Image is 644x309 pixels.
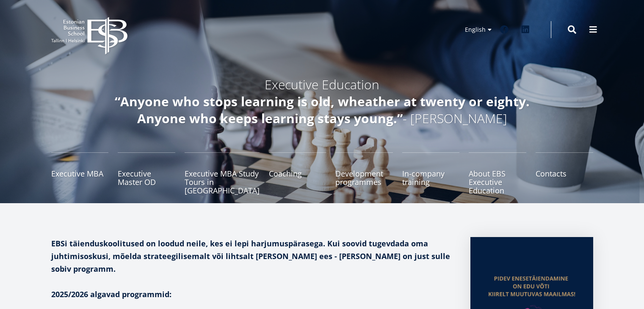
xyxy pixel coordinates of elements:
[98,93,547,127] h4: - [PERSON_NAME]
[469,152,526,195] a: About EBS Executive Education
[51,238,450,274] strong: EBSi täienduskoolitused on loodud neile, kes ei lepi harjumuspärasega. Kui soovid tugevdada oma j...
[98,76,547,93] h4: Executive Education
[536,152,593,195] a: Contacts
[51,152,109,195] a: Executive MBA
[517,21,534,38] a: Linkedin
[269,152,326,195] a: Coaching
[335,152,393,195] a: Development programmes
[185,152,260,195] a: Executive MBA Study Tours in [GEOGRAPHIC_DATA]
[51,289,171,299] strong: 2025/2026 algavad programmid:
[118,152,175,195] a: Executive Master OD
[402,152,460,195] a: In-company training
[496,21,513,38] a: Facebook
[115,93,530,127] em: “Anyone who stops learning is old, wheather at twenty or eighty. Anyone who keeps learning stays ...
